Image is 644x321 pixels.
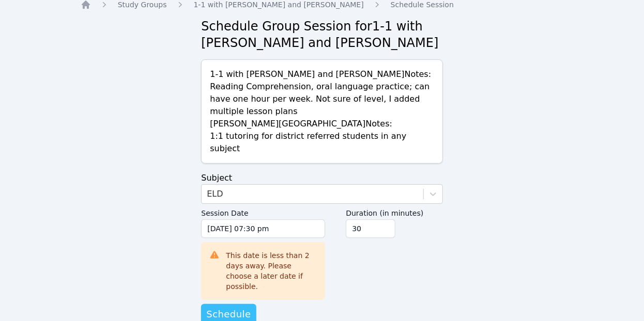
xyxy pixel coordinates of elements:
span: [PERSON_NAME][GEOGRAPHIC_DATA] Notes: [210,119,392,129]
p: Reading Comprehension, oral language practice; can have one hour per week. Not sure of level, I a... [210,81,434,118]
span: 1-1 with [PERSON_NAME] and [PERSON_NAME] [194,1,364,9]
label: Subject [201,173,232,183]
span: 1-1 with [PERSON_NAME] and [PERSON_NAME] Notes: [210,69,431,79]
h2: Schedule Group Session for 1-1 with [PERSON_NAME] and [PERSON_NAME] [201,18,442,51]
p: 1:1 tutoring for district referred students in any subject [210,130,434,155]
span: Study Groups [118,1,167,9]
label: Duration (in minutes) [346,204,442,219]
span: Schedule Session [391,1,454,9]
div: This date is less than 2 days away. Please choose a later date if possible. [226,250,317,292]
label: Session Date [201,204,325,219]
div: ELD [207,188,223,200]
